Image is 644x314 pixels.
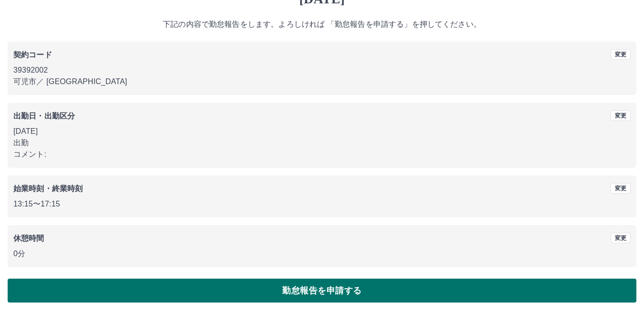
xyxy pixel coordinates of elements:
[13,76,631,87] p: 可児市 ／ [GEOGRAPHIC_DATA]
[13,184,83,193] b: 始業時刻・終業時刻
[13,51,52,59] b: 契約コード
[13,149,631,160] p: コメント:
[611,110,631,121] button: 変更
[13,248,631,260] p: 0分
[611,233,631,243] button: 変更
[8,19,636,30] p: 下記の内容で勤怠報告をします。よろしければ 「勤怠報告を申請する」を押してください。
[13,126,631,137] p: [DATE]
[8,279,636,303] button: 勤怠報告を申請する
[611,49,631,60] button: 変更
[611,183,631,194] button: 変更
[13,198,631,210] p: 13:15 〜 17:15
[13,65,631,76] p: 39392002
[13,112,75,120] b: 出勤日・出勤区分
[13,137,631,149] p: 出勤
[13,234,44,242] b: 休憩時間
